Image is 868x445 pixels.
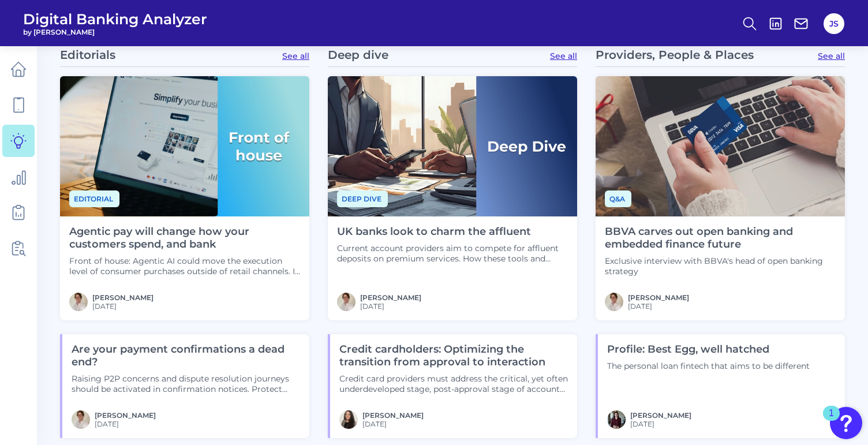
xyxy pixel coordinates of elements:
[95,411,156,420] a: [PERSON_NAME]
[72,373,300,394] p: Raising P2P concerns and dispute resolution journeys should be activated in confirmation notices....
[550,51,577,61] a: See all
[818,51,845,61] a: See all
[605,190,631,207] span: Q&A
[607,361,810,371] p: The personal loan fintech that aims to be different
[829,413,834,428] div: 1
[605,226,836,250] h4: BBVA carves out open banking and embedded finance future
[69,193,119,204] a: Editorial
[605,193,631,204] a: Q&A
[360,302,421,311] span: [DATE]
[337,190,388,207] span: Deep dive
[328,76,577,216] img: Deep Dives with Right Label (2).png
[23,10,207,28] span: Digital Banking Analyzer
[337,293,356,311] img: MIchael McCaw
[337,193,388,204] a: Deep dive
[92,293,154,302] a: [PERSON_NAME]
[607,410,626,429] img: RNFetchBlobTmp_0b8yx2vy2p867rz195sbp4h.png
[60,48,115,62] p: Editorials
[72,410,90,429] img: MIchael McCaw
[60,76,309,216] img: Front of House with Right Label (4).png
[630,411,691,420] a: [PERSON_NAME]
[69,226,300,250] h4: Agentic pay will change how your customers spend, and bank
[337,226,568,238] h4: UK banks look to charm the affluent
[360,293,421,302] a: [PERSON_NAME]
[824,13,844,34] button: JS
[339,343,568,368] h4: Credit cardholders: Optimizing the transition from approval to interaction
[339,410,358,429] img: Image.jpg
[596,48,754,62] p: Providers, People & Places
[95,420,156,428] span: [DATE]
[337,243,568,264] p: Current account providers aim to compete for affluent deposits on premium services. How these too...
[69,190,119,207] span: Editorial
[628,302,689,311] span: [DATE]
[362,420,424,428] span: [DATE]
[282,51,309,61] a: See all
[605,293,623,311] img: MIchael McCaw
[830,407,862,439] button: Open Resource Center, 1 new notification
[72,343,300,368] h4: Are your payment confirmations a dead end?
[630,420,691,428] span: [DATE]
[362,411,424,420] a: [PERSON_NAME]
[607,343,810,356] h4: Profile: Best Egg, well hatched
[328,48,388,62] p: Deep dive
[92,302,154,311] span: [DATE]
[605,256,836,276] p: Exclusive interview with BBVA's head of open banking strategy
[596,76,845,216] img: Tarjeta-de-credito-BBVA.jpg
[339,373,568,394] p: Credit card providers must address the critical, yet often underdeveloped stage, post-approval st...
[69,256,300,276] p: Front of house: Agentic AI could move the execution level of consumer purchases outside of retail...
[23,28,207,36] span: by [PERSON_NAME]
[69,293,88,311] img: MIchael McCaw
[628,293,689,302] a: [PERSON_NAME]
